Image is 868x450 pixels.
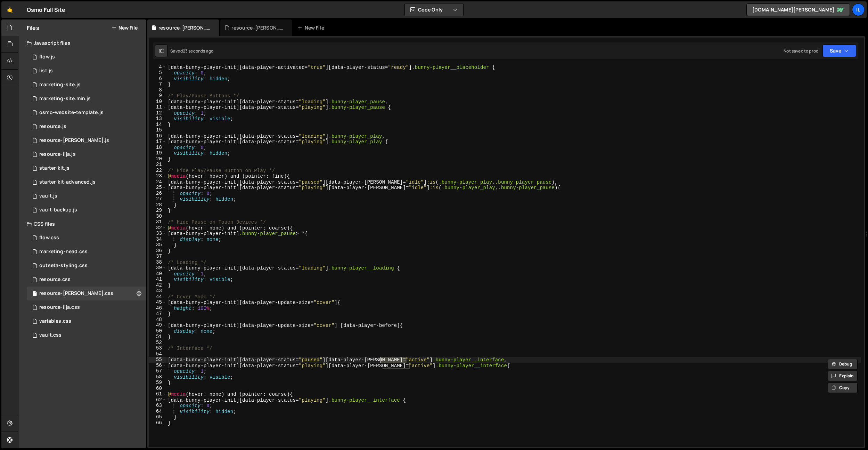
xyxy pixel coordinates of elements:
div: 5 [149,70,166,76]
div: 37 [149,254,166,259]
div: resource.js [39,123,66,130]
div: 10598/24130.js [27,189,146,203]
a: Il [852,3,865,16]
div: 10598/27700.js [27,147,146,161]
div: 60 [149,386,166,392]
div: 14 [149,122,166,128]
div: 10598/27699.css [27,273,146,287]
div: resource.css [39,276,71,283]
div: 20 [149,156,166,162]
div: 51 [149,334,166,340]
button: Copy [828,383,858,393]
div: 55 [149,357,166,363]
div: vault.js [39,193,57,199]
div: list.js [39,68,53,74]
div: 23 [149,173,166,179]
div: 32 [149,225,166,231]
a: 🤙 [1,1,18,18]
div: 21 [149,162,166,168]
div: 45 [149,299,166,305]
div: 10598/26158.js [27,64,146,78]
div: 10598/44726.js [27,175,146,189]
div: 16 [149,133,166,139]
div: marketing-site.min.js [39,96,91,102]
div: 66 [149,420,166,426]
div: flow.css [39,235,59,241]
div: 40 [149,271,166,277]
div: 10 [149,99,166,105]
div: starter-kit-advanced.js [39,179,96,185]
div: 56 [149,363,166,369]
div: outseta-styling.css [39,263,88,269]
div: 10598/27701.js [27,134,146,147]
div: 64 [149,409,166,415]
div: 33 [149,231,166,236]
div: 6 [149,76,166,82]
div: 47 [149,311,166,317]
button: Debug [828,359,858,369]
div: 10598/27702.css [27,287,146,300]
div: resource-[PERSON_NAME].css [39,290,113,297]
div: 10598/27705.js [27,120,146,134]
div: 63 [149,403,166,409]
div: 9 [149,93,166,99]
div: 18 [149,145,166,151]
div: vault-backup.js [39,207,77,213]
div: 10598/25099.css [27,328,146,342]
div: 48 [149,317,166,323]
div: 38 [149,259,166,265]
div: 19 [149,150,166,156]
div: Javascript files [18,36,146,50]
div: 10598/27703.css [27,300,146,314]
div: Not saved to prod [784,48,818,54]
button: Code Only [405,3,463,16]
div: variables.css [39,318,71,324]
div: 12 [149,110,166,116]
div: 27 [149,196,166,202]
div: 10598/44660.js [27,161,146,175]
div: 36 [149,248,166,254]
div: 54 [149,351,166,357]
div: 28 [149,202,166,208]
h2: Files [27,24,39,32]
div: 24 [149,179,166,185]
a: [DOMAIN_NAME][PERSON_NAME] [746,3,850,16]
div: 31 [149,219,166,225]
button: Save [822,45,856,57]
div: vault.css [39,332,62,338]
div: 29 [149,208,166,214]
div: 53 [149,345,166,351]
div: resource-[PERSON_NAME].css [158,24,211,31]
div: CSS files [18,217,146,231]
div: resource-ilja.js [39,151,76,158]
div: resource-ilja.css [39,304,80,311]
div: marketing-head.css [39,249,88,255]
div: 10598/28787.js [27,92,146,106]
div: 43 [149,288,166,294]
div: 10598/28175.css [27,245,146,259]
div: 39 [149,265,166,271]
div: 7 [149,81,166,87]
div: 13 [149,116,166,122]
div: 49 [149,322,166,328]
div: 10598/27496.css [27,314,146,328]
div: Saved [170,48,213,54]
div: 34 [149,236,166,242]
div: 10598/27345.css [27,231,146,245]
div: 17 [149,139,166,145]
div: 59 [149,380,166,386]
div: resource-[PERSON_NAME].js [231,24,284,31]
div: 58 [149,374,166,380]
div: flow.js [39,54,55,60]
div: 44 [149,294,166,300]
div: 42 [149,282,166,288]
div: 22 [149,168,166,174]
div: 57 [149,368,166,374]
div: starter-kit.js [39,165,69,171]
div: Osmo Full Site [27,6,65,14]
div: 41 [149,276,166,282]
div: 25 [149,185,166,191]
div: 11 [149,104,166,110]
div: 52 [149,340,166,346]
